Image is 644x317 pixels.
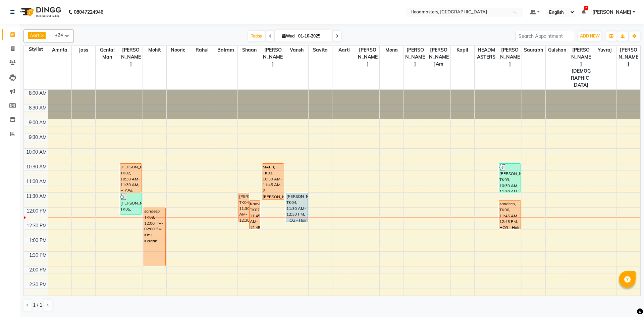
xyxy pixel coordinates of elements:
span: Aarti [30,32,41,38]
span: Kapil [451,46,474,54]
span: Shaan [238,46,261,54]
div: 1:00 PM [28,237,48,244]
span: Jass [72,46,95,54]
iframe: chat widget [616,290,637,310]
span: Savita [309,46,332,54]
a: 2 [582,9,586,15]
div: Kaavish, TK07, 11:45 AM-12:45 PM, HCG - Hair Cut by Senior Hair Stylist [250,201,260,229]
div: sandeep, TK08, 12:00 PM-02:00 PM, Krt-L - Keratin [144,208,165,266]
div: 8:00 AM [28,90,48,97]
span: Wed [280,33,296,38]
div: 9:00 AM [28,119,48,126]
div: 11:30 AM [25,193,48,200]
span: [PERSON_NAME] [404,46,427,68]
span: Saurabh [522,46,545,54]
span: Rahul [190,46,214,54]
div: [PERSON_NAME], TK04, 11:30 AM-12:30 PM, HCG - Hair Cut by Senior Hair Stylist (₹600) [286,193,308,222]
div: [PERSON_NAME]hu, TK03, 10:30 AM-11:30 AM, BRD [PERSON_NAME]rd,O3-MSK-DTAN - D-Tan Pack [499,164,521,192]
span: Mona [380,46,403,54]
div: 2:30 PM [28,281,48,288]
span: [PERSON_NAME] [356,46,380,68]
span: Gulshan [546,46,569,54]
button: ADD NEW [578,31,601,41]
div: sandeep, TK06, 11:45 AM-12:45 PM, HCG - Hair Cut by Senior Hair Stylist [499,201,521,229]
div: 10:30 AM [25,163,48,170]
span: +24 [55,32,68,37]
div: 12:00 PM [25,208,48,215]
div: 9:30 AM [28,134,48,141]
span: Mohit [143,46,166,54]
span: Balram [214,46,237,54]
b: 08047224946 [74,3,103,21]
span: [PERSON_NAME] [498,46,522,68]
div: [PERSON_NAME], TK02, 10:30 AM-11:30 AM, H-SPA - Essence hair spa [120,164,142,192]
div: 8:30 AM [28,104,48,111]
div: MALTI, TK01, 10:30 AM-11:45 AM, GL-[PERSON_NAME] Global [262,164,284,200]
span: HEADMASTERS [475,46,498,61]
span: Gental Man [96,46,119,61]
div: 12:30 PM [25,222,48,229]
span: 1 / 1 [33,302,42,309]
div: [PERSON_NAME]il, TK04, 11:30 AM-12:30 PM, HCG - Hair Cut by Senior Hair Stylist [239,193,249,222]
span: Today [248,31,265,41]
input: 2025-10-01 [296,31,330,41]
span: ADD NEW [580,33,600,38]
div: 3:00 PM [28,296,48,303]
span: Yuvraj [593,46,616,54]
div: 2:00 PM [28,266,48,273]
span: [PERSON_NAME] [119,46,143,68]
input: Search Appointment [516,31,574,41]
span: Noorie [167,46,190,54]
span: [PERSON_NAME] [592,9,631,16]
div: 11:00 AM [25,178,48,185]
a: x [41,32,44,38]
div: Stylist [24,46,48,53]
span: [PERSON_NAME]am [427,46,451,68]
span: [PERSON_NAME][DEMOGRAPHIC_DATA] [569,46,593,89]
span: Aarti [332,46,356,54]
span: 2 [584,6,588,10]
span: [PERSON_NAME] [617,46,641,68]
span: Amrita [48,46,72,54]
span: Vansh [285,46,309,54]
div: 1:30 PM [28,252,48,259]
img: logo [17,3,63,21]
div: [PERSON_NAME]en, TK05, 11:30 AM-12:15 PM, BD - Blow dry [120,193,142,214]
div: 10:00 AM [25,149,48,156]
span: [PERSON_NAME] [261,46,285,68]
